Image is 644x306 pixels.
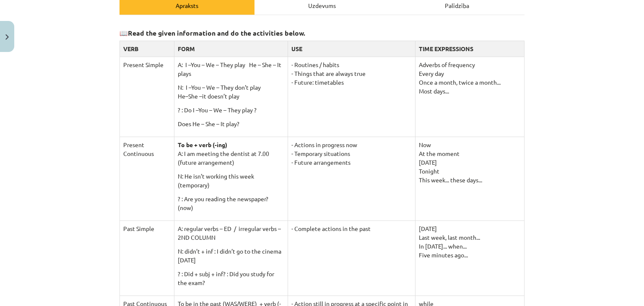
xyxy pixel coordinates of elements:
[178,194,284,212] p: ? : Are you reading the newspaper? (now)
[128,29,305,37] strong: Read the given information and do the activities below.
[178,172,284,189] p: N: He isn’t working this week (temporary)
[120,57,174,137] td: Present Simple
[178,60,284,78] p: A: I –You – We – They play He – She – It plays
[174,41,288,57] th: FORM
[5,34,9,40] img: icon-close-lesson-0947bae3869378f0d4975bcd49f059093ad1ed9edebbc8119c70593378902aed.svg
[178,149,284,167] p: A: I am meeting the dentist at 7.00 (future arrangement)
[415,137,524,220] td: Now At the moment [DATE] Tonight This week... these days...
[120,137,174,220] td: Present Continuous
[178,119,284,128] p: Does He – She – It play?
[415,220,524,296] td: [DATE] Last week, last month... In [DATE]... when... Five minutes ago...
[119,23,525,38] h3: 📖
[120,220,174,296] td: Past Simple
[288,57,415,137] td: - Routines / habits - Things that are always true - Future: timetables
[178,83,284,101] p: N: I –You – We – They don’t play He–She –it doesn’t play
[415,57,524,137] td: Adverbs of frequency Every day Once a month, twice a month... Most days...
[415,41,524,57] th: TIME EXPRESSIONS
[178,270,284,287] p: ? : Did + subj + inf? : Did you study for the exam?
[178,141,227,148] b: To be + verb (-ing)
[178,106,284,114] p: ? : Do I –You – We – They play ?
[178,224,284,242] p: A: regular verbs – ED / irregular verbs – 2ND COLUMN
[288,137,415,220] td: - Actions in progress now - Temporary situations - Future arrangements
[288,41,415,57] th: USE
[120,41,174,57] th: VERB
[288,220,415,296] td: - Complete actions in the past
[178,247,284,265] p: N: didn’t + inf : I didn’t go to the cinema [DATE]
